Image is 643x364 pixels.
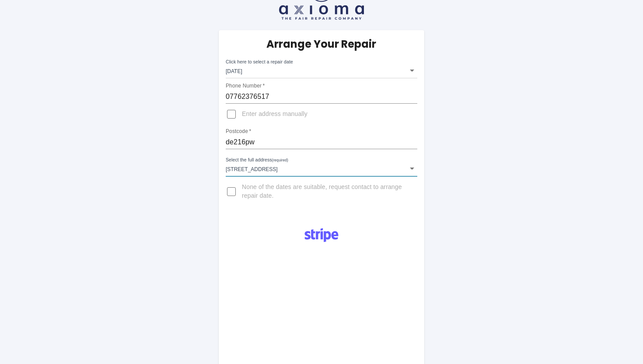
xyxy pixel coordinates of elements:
span: None of the dates are suitable, request contact to arrange repair date. [242,183,410,200]
label: Click here to select a repair date [226,59,293,65]
label: Select the full address [226,157,288,164]
label: Phone Number [226,82,265,90]
label: Postcode [226,128,251,135]
span: Enter address manually [242,110,308,119]
img: Logo [300,225,343,246]
small: (required) [272,158,288,162]
div: [DATE] [226,63,417,78]
div: [STREET_ADDRESS] [226,161,417,176]
h5: Arrange Your Repair [266,37,376,51]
